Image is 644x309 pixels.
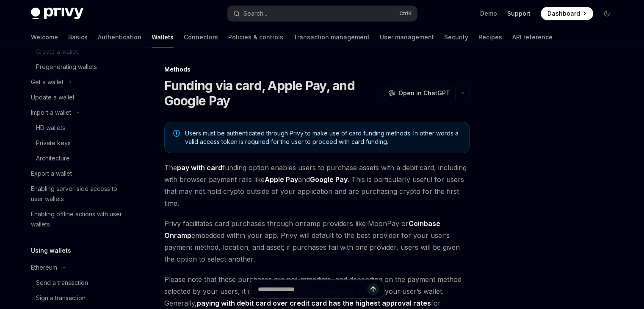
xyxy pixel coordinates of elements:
[478,27,502,47] a: Recipes
[36,62,97,72] div: Pregenerating wallets
[24,166,133,181] a: Export a wallet
[31,262,57,273] div: Ethereum
[31,8,83,19] img: dark logo
[24,90,133,105] a: Update a wallet
[24,59,133,74] a: Pregenerating wallets
[31,108,71,118] div: Import a wallet
[36,278,88,288] div: Send a transaction
[265,175,298,184] strong: Apple Pay
[383,86,455,100] button: Open in ChatGPT
[507,9,531,18] a: Support
[24,120,133,135] a: HD wallets
[177,163,222,172] strong: pay with card
[31,246,71,256] h5: Using wallets
[310,175,348,184] strong: Google Pay
[164,65,470,74] div: Methods
[36,138,71,148] div: Private keys
[36,153,70,163] div: Architecture
[31,92,75,102] div: Update a wallet
[512,27,553,47] a: API reference
[31,184,127,204] div: Enabling server-side access to user wallets
[547,9,580,18] span: Dashboard
[243,8,267,19] div: Search...
[164,162,470,209] span: The funding option enables users to purchase assets with a debit card, including with browser pay...
[24,135,133,151] a: Private keys
[227,6,417,21] button: Search...CtrlK
[228,27,283,47] a: Policies & controls
[480,9,497,18] a: Demo
[98,27,141,47] a: Authentication
[31,27,58,47] a: Welcome
[185,129,461,146] span: Users must be authenticated through Privy to make use of card funding methods. In other words a v...
[600,7,614,20] button: Toggle dark mode
[36,123,65,133] div: HD wallets
[399,10,412,17] span: Ctrl K
[367,283,379,295] button: Send message
[31,209,127,229] div: Enabling offline actions with user wallets
[24,181,133,207] a: Enabling server-side access to user wallets
[164,218,470,265] span: Privy facilitates card purchases through onramp providers like MoonPay or embedded within your ap...
[24,207,133,232] a: Enabling offline actions with user wallets
[24,290,133,306] a: Sign a transaction
[152,27,174,47] a: Wallets
[184,27,218,47] a: Connectors
[24,151,133,166] a: Architecture
[68,27,88,47] a: Basics
[173,130,180,137] svg: Note
[164,78,379,108] h1: Funding via card, Apple Pay, and Google Pay
[31,77,64,87] div: Get a wallet
[398,89,450,97] span: Open in ChatGPT
[444,27,468,47] a: Security
[293,27,370,47] a: Transaction management
[541,7,593,20] a: Dashboard
[31,168,72,179] div: Export a wallet
[24,275,133,290] a: Send a transaction
[380,27,434,47] a: User management
[36,293,86,303] div: Sign a transaction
